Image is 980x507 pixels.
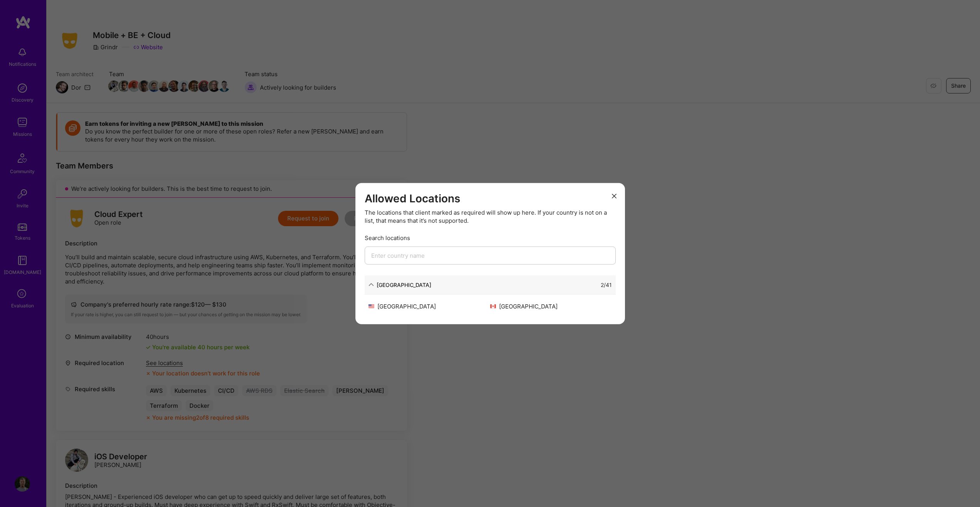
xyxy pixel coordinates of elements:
img: Canada [490,304,496,308]
div: [GEOGRAPHIC_DATA] [490,302,612,310]
div: modal [355,183,625,324]
div: 2 / 41 [601,280,612,289]
i: icon ArrowDown [369,282,374,287]
input: Enter country name [365,246,616,264]
div: Search locations [365,233,616,242]
div: The locations that client marked as required will show up here. If your country is not on a list,... [365,208,616,224]
h3: Allowed Locations [365,192,616,205]
div: [GEOGRAPHIC_DATA] [369,302,490,310]
img: United States [369,304,374,308]
i: icon Close [612,193,616,198]
div: [GEOGRAPHIC_DATA] [377,280,431,289]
